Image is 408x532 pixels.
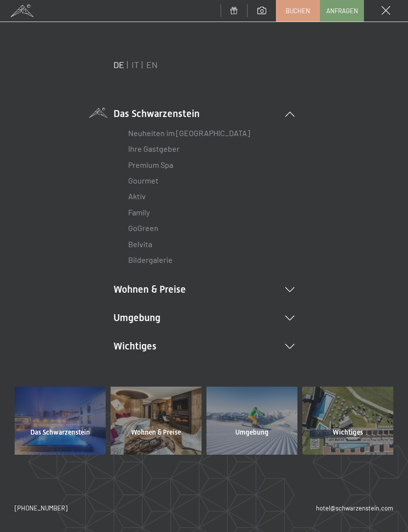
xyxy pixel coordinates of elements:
[128,239,152,249] a: Belvita
[128,208,150,217] a: Family
[128,128,250,138] a: Neuheiten im [GEOGRAPHIC_DATA]
[326,6,358,15] span: Anfragen
[286,6,310,15] span: Buchen
[108,387,204,455] a: Wohnen & Preise Wellnesshotel Südtirol SCHWARZENSTEIN - Wellnessurlaub in den Alpen, Wandern und ...
[128,191,146,201] a: Aktiv
[128,144,180,153] a: Ihre Gastgeber
[300,387,396,455] a: Wichtiges Wellnesshotel Südtirol SCHWARZENSTEIN - Wellnessurlaub in den Alpen, Wandern und Wellness
[204,387,300,455] a: Umgebung Wellnesshotel Südtirol SCHWARZENSTEIN - Wellnessurlaub in den Alpen, Wandern und Wellness
[146,59,158,70] a: EN
[316,504,393,512] a: hotel@schwarzenstein.com
[333,428,363,438] span: Wichtiges
[12,387,108,455] a: Das Schwarzenstein Wellnesshotel Südtirol SCHWARZENSTEIN - Wellnessurlaub in den Alpen, Wandern u...
[320,0,363,21] a: Anfragen
[128,176,159,185] a: Gourmet
[128,255,173,264] a: Bildergalerie
[30,428,90,438] span: Das Schwarzenstein
[15,504,68,512] a: [PHONE_NUMBER]
[128,160,173,169] a: Premium Spa
[128,223,159,232] a: GoGreen
[132,59,139,70] a: IT
[113,59,124,70] a: DE
[15,504,68,512] span: [PHONE_NUMBER]
[276,0,319,21] a: Buchen
[131,428,181,438] span: Wohnen & Preise
[235,428,269,438] span: Umgebung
